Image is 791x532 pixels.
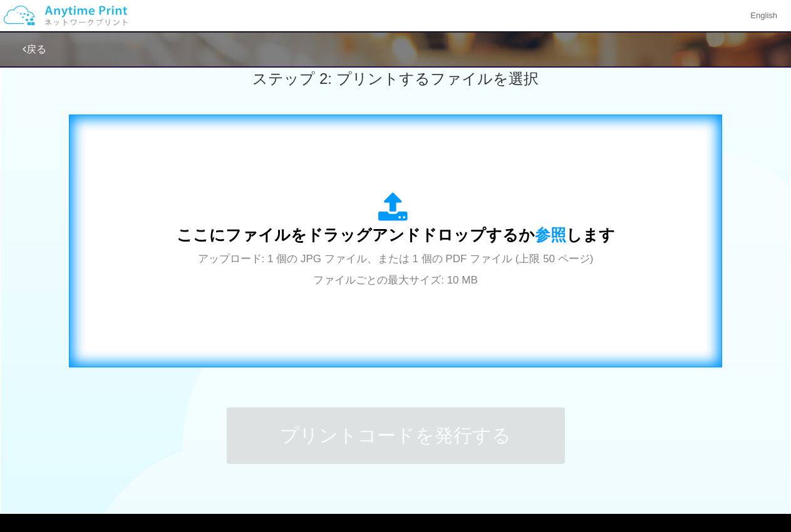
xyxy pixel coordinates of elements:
[227,407,565,464] button: プリントコードを発行する
[23,44,46,54] a: 戻る
[252,70,538,87] span: ステップ 2: プリントするファイルを選択
[198,253,594,286] span: アップロード: 1 個の JPG ファイル、または 1 個の PDF ファイル (上限 50 ページ) ファイルごとの最大サイズ: 10 MB
[535,226,566,243] span: 参照
[177,226,615,243] span: ここにファイルをドラッグアンドドロップするか します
